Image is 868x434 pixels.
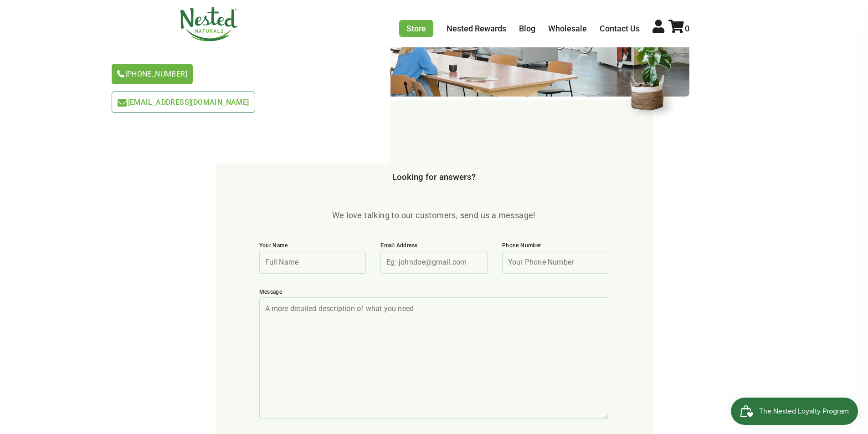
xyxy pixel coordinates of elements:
a: Store [399,20,433,37]
input: Eg: johndoe@gmail.com [380,251,488,274]
label: Email Address [380,242,488,251]
label: Message [259,288,609,297]
input: Your Phone Number [502,251,609,274]
label: Your Name [259,242,366,251]
img: icon-phone.svg [117,70,124,77]
img: icon-email-light-green.svg [118,99,127,107]
h3: Looking for answers? [179,173,689,183]
span: [EMAIL_ADDRESS][DOMAIN_NAME] [128,98,249,107]
a: [EMAIL_ADDRESS][DOMAIN_NAME] [112,92,255,113]
a: Contact Us [600,24,640,33]
a: Blog [519,24,535,33]
img: Nested Naturals [179,7,238,41]
a: Wholesale [548,24,587,33]
iframe: Button to open loyalty program pop-up [731,398,859,425]
label: Phone Number [502,242,609,251]
span: 0 [685,24,689,33]
a: 0 [668,24,689,33]
a: Nested Rewards [447,24,506,33]
p: We love talking to our customers, send us a message! [252,209,616,222]
input: Full Name [259,251,366,274]
a: [PHONE_NUMBER] [112,64,193,84]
